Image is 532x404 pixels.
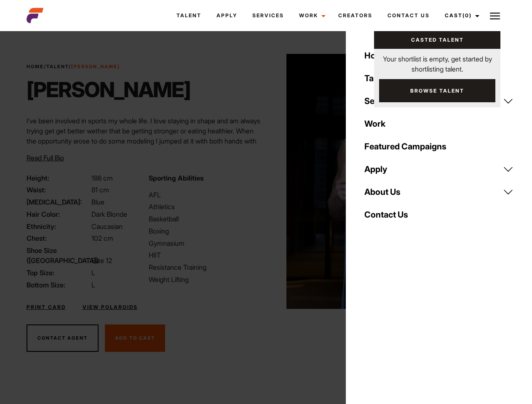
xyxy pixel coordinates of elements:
[359,67,519,90] a: Talent
[169,4,209,27] a: Talent
[27,209,90,219] span: Hair Color:
[437,4,484,27] a: Cast(0)
[27,233,90,243] span: Chest:
[91,210,127,218] span: Dark Blonde
[27,303,66,311] a: Print Card
[149,262,261,272] li: Resistance Training
[359,158,519,181] a: Apply
[359,181,519,203] a: About Us
[149,274,261,284] li: Weight Lifting
[462,12,472,19] span: (0)
[359,135,519,158] a: Featured Campaigns
[245,4,291,27] a: Services
[91,198,104,206] span: Blue
[91,256,112,265] span: Size 12
[91,186,109,194] span: 81 cm
[91,281,95,289] span: L
[374,49,500,74] p: Your shortlist is empty, get started by shortlisting talent.
[46,64,69,69] a: Talent
[490,11,500,21] img: Burger icon
[359,90,519,112] a: Services
[91,268,95,277] span: L
[27,197,90,207] span: [MEDICAL_DATA]:
[27,63,120,70] span: / /
[27,268,90,278] span: Top Size:
[27,153,64,163] button: Read Full Bio
[27,64,44,69] a: Home
[27,185,90,195] span: Waist:
[149,226,261,236] li: Boxing
[83,303,138,311] a: View Polaroids
[27,116,261,186] p: I’ve been involved in sports my whole life. I love staying in shape and am always trying get get ...
[105,324,165,352] button: Add To Cast
[115,335,155,341] span: Add To Cast
[149,190,261,200] li: AFL
[27,280,90,290] span: Bottom Size:
[91,222,123,231] span: Caucasian
[209,4,245,27] a: Apply
[359,112,519,135] a: Work
[149,174,203,182] strong: Sporting Abilities
[27,245,90,266] span: Shoe Size ([GEOGRAPHIC_DATA]):
[91,234,113,242] span: 102 cm
[91,174,113,182] span: 186 cm
[379,79,495,102] a: Browse Talent
[27,7,43,24] img: cropped-aefm-brand-fav-22-square.png
[380,4,437,27] a: Contact Us
[149,214,261,224] li: Basketball
[27,77,190,102] h1: [PERSON_NAME]
[27,173,90,183] span: Height:
[331,4,380,27] a: Creators
[291,4,331,27] a: Work
[149,238,261,248] li: Gymnasium
[374,31,500,49] a: Casted Talent
[27,221,90,231] span: Ethnicity:
[149,202,261,212] li: Athletics
[359,203,519,226] a: Contact Us
[71,64,120,69] strong: [PERSON_NAME]
[149,250,261,260] li: HIIT
[359,44,519,67] a: Home
[27,324,99,352] button: Contact Agent
[27,154,64,162] span: Read Full Bio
